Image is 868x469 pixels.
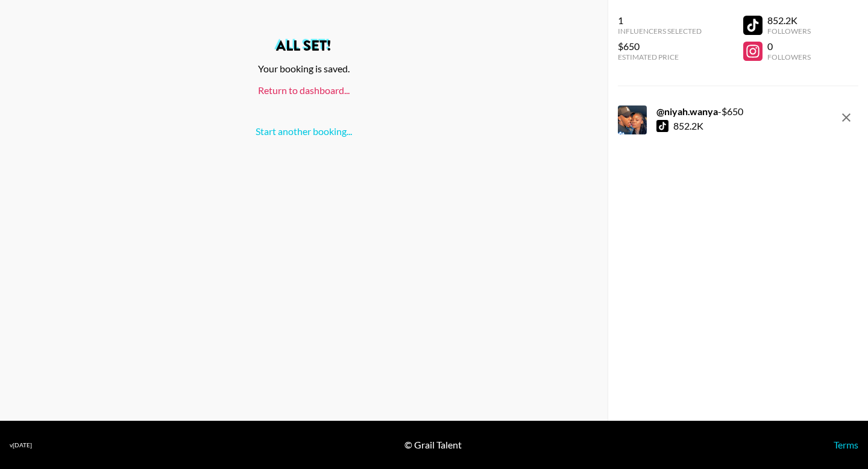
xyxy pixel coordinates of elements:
[10,39,598,53] h2: All set!
[767,27,811,36] div: Followers
[618,14,702,27] div: 1
[834,105,858,130] button: remove
[767,52,811,61] div: Followers
[258,84,350,96] a: Return to dashboard...
[618,27,702,36] div: Influencers Selected
[10,441,32,449] div: v [DATE]
[256,125,352,137] a: Start another booking...
[673,120,703,132] div: 852.2K
[618,40,702,52] div: $650
[618,52,702,61] div: Estimated Price
[656,105,718,117] strong: @ niyah.wanya
[10,63,598,75] div: Your booking is saved.
[656,105,743,118] div: - $ 650
[767,40,811,52] div: 0
[767,14,811,27] div: 852.2K
[404,439,462,451] div: © Grail Talent
[834,439,858,450] a: Terms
